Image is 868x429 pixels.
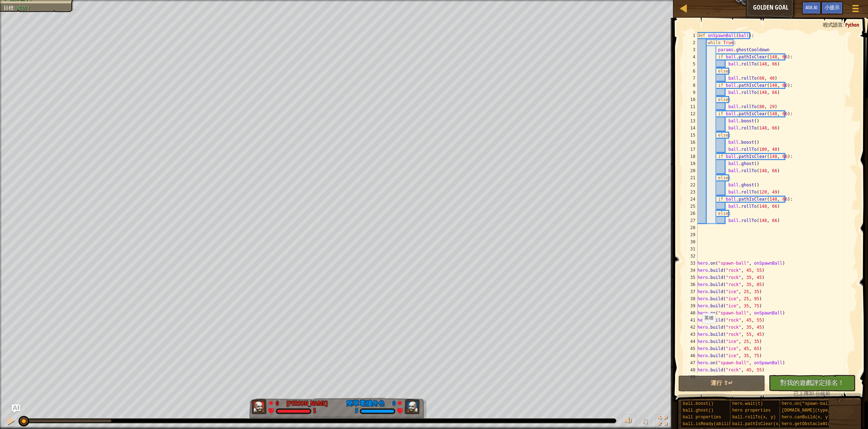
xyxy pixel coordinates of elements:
span: Ask AI [805,4,817,11]
div: 35 [683,274,698,281]
button: 對我的遊戲評定排名！ [769,375,856,391]
div: 46 [683,352,698,359]
div: 7 [683,75,698,82]
img: thang_avatar_frame.png [252,399,267,414]
div: 10 [683,96,698,103]
div: 34 [683,267,698,274]
div: 28 [683,224,698,231]
div: 42 [683,324,698,331]
span: 目標 [4,5,14,11]
div: 15 [683,132,698,139]
span: 已上傳 [794,391,809,396]
span: hero.canBuild(x, y) [782,415,831,420]
div: 18 [683,153,698,160]
button: ♫ [640,414,652,429]
div: 47 [683,359,698,366]
span: Python [845,21,859,28]
div: 23 [683,189,698,196]
div: 20 [683,167,698,174]
span: hero.wait(t) [732,401,763,406]
div: 43 [683,331,698,338]
div: 37 [683,288,698,295]
div: 44 [683,338,698,345]
div: 30 分鐘前 [772,390,852,397]
span: hero properties [732,408,771,413]
div: 12 [683,110,698,117]
span: ball.rollTo(x, y) [732,415,776,420]
div: 4 [683,53,698,60]
div: 0 [276,399,283,405]
div: 31 [683,245,698,253]
span: ♫ [641,415,648,426]
span: 對我的遊戲評定排名！ [780,378,844,387]
div: 13 [683,117,698,125]
div: 30 [683,238,698,245]
span: 成功！ [16,5,31,11]
span: hero.getObstacleAt(x, y) [782,422,843,427]
div: 39 [683,302,698,309]
div: 32 [683,253,698,260]
button: 運行 ⇧↵ [678,375,765,392]
div: 26 [683,210,698,217]
div: 8 [683,82,698,89]
span: ball.pathIsClear(x, y) [732,422,789,427]
span: : [843,21,845,28]
div: 9 [683,89,698,96]
code: 英雄 [704,316,714,321]
div: 22 [683,181,698,189]
div: 41 [683,317,698,324]
div: 17 [683,146,698,153]
span: ball properties [683,415,721,420]
span: ball.isReady(ability) [683,422,737,427]
span: hero.on("spawn-ball", f) [782,401,843,406]
button: Ask AI [802,1,821,15]
div: 29 [683,231,698,238]
div: 27 [683,217,698,224]
div: [PERSON_NAME] [286,399,328,408]
span: : [14,5,16,11]
button: Ask AI [12,404,20,413]
div: 21 [683,174,698,181]
div: 14 [683,125,698,132]
div: 33 [683,260,698,267]
div: 3 [683,46,698,53]
div: 5 [313,408,316,414]
img: thang_avatar_frame.png [404,399,420,414]
span: ball.ghost() [683,408,714,413]
button: 調整音量 [622,414,636,429]
span: [DOMAIN_NAME](type, x, y) [782,408,846,413]
div: 19 [683,160,698,167]
div: 16 [683,139,698,146]
div: 40 [683,309,698,317]
div: 24 [683,196,698,203]
div: 49 [683,374,698,381]
div: 25 [683,203,698,210]
button: Ctrl + P: Pause [4,414,18,429]
button: 顯示遊戲選單 [847,1,864,18]
span: ball.boost() [683,401,714,406]
div: 1 [683,32,698,39]
button: 切換全螢幕 [656,414,670,429]
div: 簡單電腦角色 [346,399,385,408]
span: 小提示 [825,4,840,11]
div: 5 [355,408,358,414]
div: 48 [683,366,698,374]
div: 5 [683,60,698,68]
span: 程式語言 [823,21,843,28]
div: 2 [683,39,698,46]
div: 6 [683,68,698,75]
div: 38 [683,295,698,302]
div: 45 [683,345,698,352]
div: 0 [388,399,395,405]
div: 11 [683,103,698,110]
div: 36 [683,281,698,288]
